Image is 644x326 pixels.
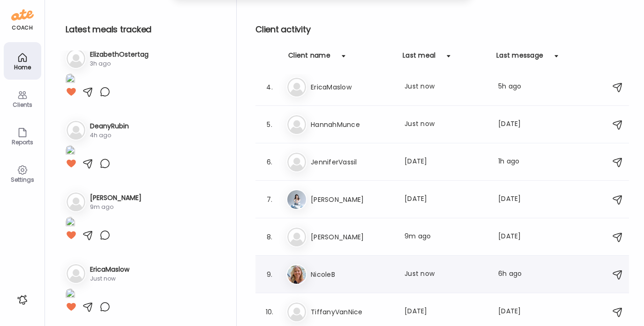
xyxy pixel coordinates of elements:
[498,269,535,280] div: 6h ago
[264,156,275,168] div: 6.
[6,177,39,183] div: Settings
[287,303,306,321] img: bg-avatar-default.svg
[287,78,306,96] img: bg-avatar-default.svg
[311,269,393,280] h3: NicoleB
[404,119,487,130] div: Just now
[90,265,129,274] h3: EricaMaslow
[498,194,535,205] div: [DATE]
[287,190,306,209] img: avatars%2Fg0h3UeSMiaSutOWea2qVtuQrzdp1
[404,306,487,318] div: [DATE]
[264,81,275,93] div: 4.
[264,194,275,205] div: 7.
[404,269,487,280] div: Just now
[66,289,75,301] img: images%2FDX5FV1kV85S6nzT6xewNQuLsvz72%2FThOjmx9sHodZjVzdz3yy%2FXlybsqr5jFHc1Q3YjK1I_1080
[6,102,39,108] div: Clients
[287,115,306,134] img: bg-avatar-default.svg
[66,22,221,37] h2: Latest meals tracked
[288,51,330,66] div: Client name
[287,153,306,171] img: bg-avatar-default.svg
[264,231,275,243] div: 8.
[11,7,34,22] img: ate
[498,119,535,130] div: [DATE]
[66,217,75,230] img: images%2Fvrxxq8hx67gXpjBZ45R0tDyoZHb2%2FU6MsTEUB5y2RfJY41Lsr%2FzEdroHTijf0js5EbK01y_1080
[264,306,275,318] div: 10.
[90,274,129,283] div: Just now
[311,119,393,130] h3: HannahMunce
[90,50,149,59] h3: ElizabethOstertag
[404,231,487,243] div: 9m ago
[496,51,543,66] div: Last message
[67,264,85,283] img: bg-avatar-default.svg
[287,265,306,284] img: avatars%2FkkLrUY8seuY0oYXoW3rrIxSZDCE3
[498,231,535,243] div: [DATE]
[498,156,535,168] div: 1h ago
[404,81,487,93] div: Just now
[67,49,85,68] img: bg-avatar-default.svg
[66,74,75,86] img: images%2Fdbjthrfo9Dc3sGIpJW43CSl6rrT2%2FnEhOOIYl2SXq8AdlKe2n%2Fl9FZchIpHftK5e4hmT9O_1080
[287,228,306,246] img: bg-avatar-default.svg
[498,306,535,318] div: [DATE]
[404,156,487,168] div: [DATE]
[498,81,535,93] div: 5h ago
[90,203,142,211] div: 9m ago
[264,269,275,280] div: 9.
[6,64,39,70] div: Home
[90,59,149,68] div: 3h ago
[67,193,85,211] img: bg-avatar-default.svg
[12,24,33,32] div: coach
[311,194,393,205] h3: [PERSON_NAME]
[264,119,275,130] div: 5.
[67,121,85,140] img: bg-avatar-default.svg
[404,194,487,205] div: [DATE]
[311,231,393,243] h3: [PERSON_NAME]
[255,22,629,37] h2: Client activity
[90,193,142,203] h3: [PERSON_NAME]
[311,81,393,93] h3: EricaMaslow
[90,131,129,140] div: 4h ago
[6,139,39,145] div: Reports
[311,306,393,318] h3: TiffanyVanNice
[66,145,75,158] img: images%2FT4hpSHujikNuuNlp83B0WiiAjC52%2F42nbn72ZW47sJ191C6fM%2FzxM4hiKrONTtUMKl5ju4_1080
[311,156,393,168] h3: JenniferVassil
[403,51,435,66] div: Last meal
[90,121,129,131] h3: DeanyRubin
